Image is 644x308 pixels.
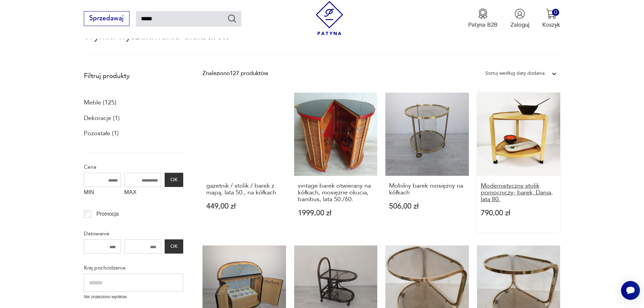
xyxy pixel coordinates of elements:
[84,128,119,139] a: Pozostałe (1)
[552,9,559,16] div: 0
[481,210,557,217] p: 790,00 zł
[468,8,498,29] a: Ikona medaluPatyna B2B
[84,163,183,171] p: Cena
[485,69,545,78] div: Sortuj według daty dodania
[84,294,183,300] p: Nie znaleziono wyników
[84,72,183,80] p: Filtruj produkty
[165,239,183,254] button: OK
[84,113,120,124] a: Dekoracje (1)
[165,173,183,187] button: OK
[124,187,162,200] label: MAX
[84,229,183,238] p: Datowanie
[542,8,560,29] button: 0Koszyk
[477,93,560,233] a: Modernistyczny stolik pomocniczy- barek, Dania, lata 80.Modernistyczny stolik pomocniczy- barek, ...
[621,281,640,300] iframe: Smartsupp widget button
[202,93,286,233] a: gazetnik / stolik / barek z mapą, lata 50., na kółkachgazetnik / stolik / barek z mapą, lata 50.,...
[510,21,529,29] p: Zaloguj
[84,31,560,54] p: Wyniki wyszukiwania dla:
[298,210,374,217] p: 1999,00 zł
[468,21,498,29] p: Patyna B2B
[84,97,116,109] a: Meble (125)
[298,183,374,203] h3: vintage barek otwierany na kółkach, mosiężne okucia, bambus, lata 50./60.
[312,1,347,35] img: Patyna - sklep z meblami i dekoracjami vintage
[206,203,282,210] p: 449,00 zł
[84,187,121,200] label: MIN
[389,183,465,196] h3: Mobilny barek mosiężny na kółkach
[481,183,557,203] h3: Modernistyczny stolik pomocniczy- barek, Dania, lata 80.
[84,16,129,22] a: Sprzedawaj
[202,69,268,78] div: Znaleziono 127 produktów
[84,263,183,272] p: Kraj pochodzenia
[206,183,282,196] h3: gazetnik / stolik / barek z mapą, lata 50., na kółkach
[389,203,465,210] p: 506,00 zł
[468,8,498,29] button: Patyna B2B
[84,11,129,26] button: Sprzedawaj
[510,8,529,29] button: Zaloguj
[542,21,560,29] p: Koszyk
[294,93,378,233] a: vintage barek otwierany na kółkach, mosiężne okucia, bambus, lata 50./60.vintage barek otwierany ...
[478,8,488,19] img: Ikona medalu
[96,210,119,218] p: Promocja
[385,93,469,233] a: Mobilny barek mosiężny na kółkachMobilny barek mosiężny na kółkach506,00 zł
[515,8,525,19] img: Ikonka użytkownika
[227,14,237,23] button: Szukaj
[546,8,556,19] img: Ikona koszyka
